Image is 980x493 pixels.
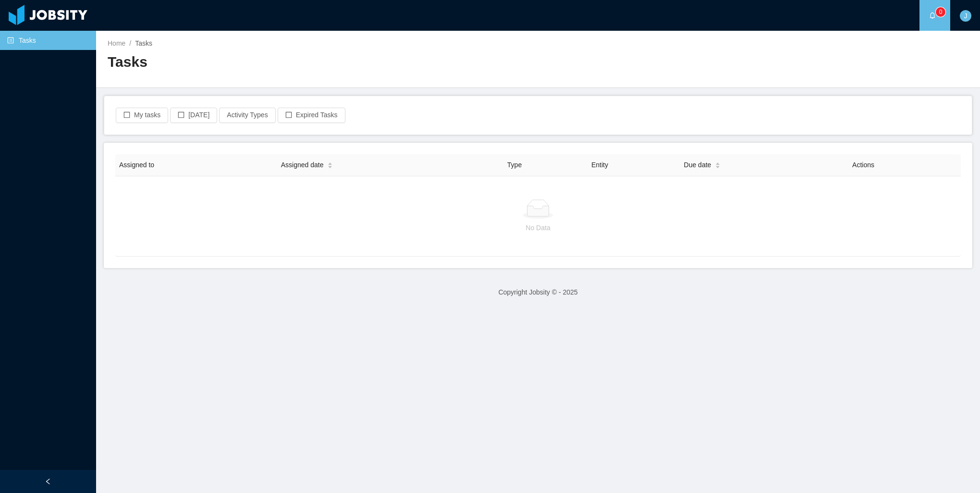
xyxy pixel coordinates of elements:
[135,39,152,47] span: Tasks
[7,31,88,50] a: icon: profileTasks
[507,161,522,169] span: Type
[129,39,131,47] span: /
[116,108,168,123] button: icon: borderMy tasks
[964,10,968,22] span: J
[108,52,538,72] h2: Tasks
[328,165,333,168] i: icon: caret-down
[219,108,275,123] button: Activity Types
[119,161,154,169] span: Assigned to
[327,161,333,168] div: Sort
[591,161,608,169] span: Entity
[96,276,980,309] footer: Copyright Jobsity © - 2025
[328,161,333,164] i: icon: caret-up
[170,108,217,123] button: icon: border[DATE]
[715,161,721,168] div: Sort
[852,161,874,169] span: Actions
[684,160,711,170] span: Due date
[715,165,721,168] i: icon: caret-down
[123,222,953,233] p: No Data
[281,160,324,170] span: Assigned date
[108,39,125,47] a: Home
[278,108,345,123] button: icon: borderExpired Tasks
[929,12,936,19] i: icon: bell
[715,161,721,164] i: icon: caret-up
[936,7,945,17] sup: 0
